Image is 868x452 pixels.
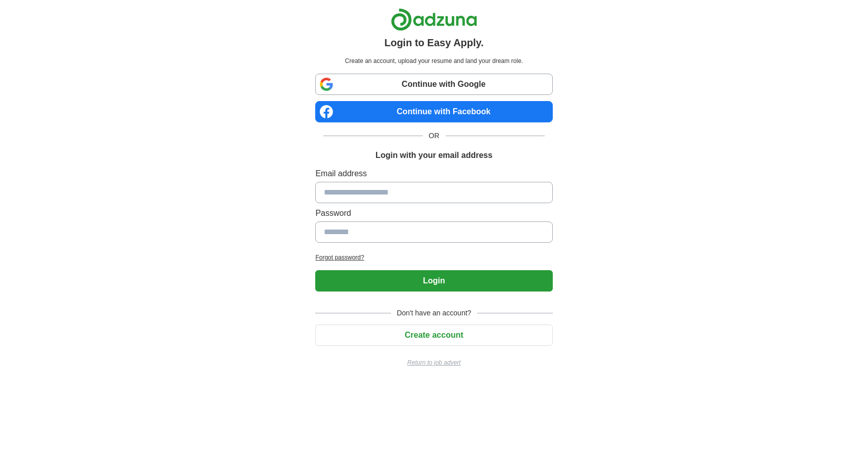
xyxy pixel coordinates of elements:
[376,149,492,162] h1: Login with your email address
[315,101,552,122] a: Continue with Facebook
[315,253,552,262] a: Forgot password?
[315,331,552,339] a: Create account
[315,74,552,95] a: Continue with Google
[391,8,477,31] img: Adzuna logo
[315,207,552,219] label: Password
[317,56,550,66] p: Create an account, upload your resume and land your dream role.
[315,325,552,346] button: Create account
[315,168,552,180] label: Email address
[384,35,484,50] h1: Login to Easy Apply.
[391,308,478,318] span: Don't have an account?
[315,358,552,367] a: Return to job advert
[315,270,552,292] button: Login
[423,131,446,141] span: OR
